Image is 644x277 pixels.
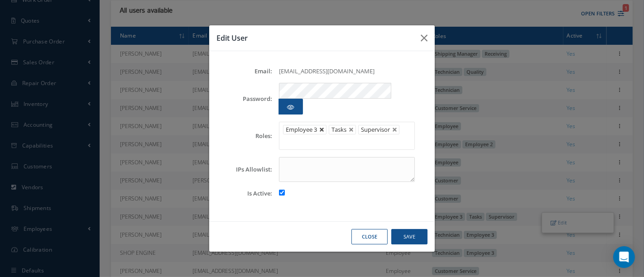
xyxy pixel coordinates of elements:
label: Is Active: [222,190,272,197]
button: Save [391,229,428,245]
label: Roles: [222,133,272,139]
span: Employee 3 [286,125,317,134]
span: Supervisor [361,125,390,134]
label: Email: [222,68,272,75]
label: Password: [222,96,272,102]
span: [EMAIL_ADDRESS][DOMAIN_NAME] [279,67,375,75]
label: IPs Allowlist: [222,166,272,173]
button: Close [351,229,388,245]
span: Tasks [332,125,346,134]
div: Open Intercom Messenger [613,246,635,268]
h3: Edit User [216,33,413,43]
